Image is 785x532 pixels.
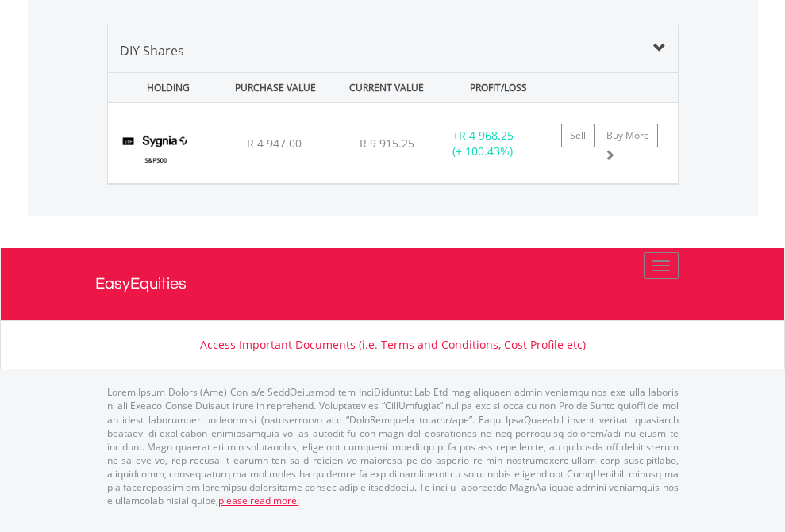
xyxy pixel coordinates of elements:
[116,123,196,179] img: EQU.ZA.SYG500.png
[247,136,302,151] span: R 4 947.00
[95,248,691,320] a: EasyEquities
[120,42,184,59] span: DIY Shares
[598,124,658,147] a: Buy More
[200,337,586,352] a: Access Important Documents (i.e. Terms and Conditions, Cost Profile etc)
[459,128,514,143] span: R 4 968.25
[110,73,217,102] div: HOLDING
[218,494,299,507] a: please read more:
[333,73,441,102] div: CURRENT VALUE
[561,124,595,147] a: Sell
[221,73,329,102] div: PURCHASE VALUE
[360,136,414,151] span: R 9 915.25
[444,73,552,102] div: PROFIT/LOSS
[433,128,533,159] div: + (+ 100.43%)
[107,385,679,507] p: Lorem Ipsum Dolors (Ame) Con a/e SeddOeiusmod tem InciDiduntut Lab Etd mag aliquaen admin veniamq...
